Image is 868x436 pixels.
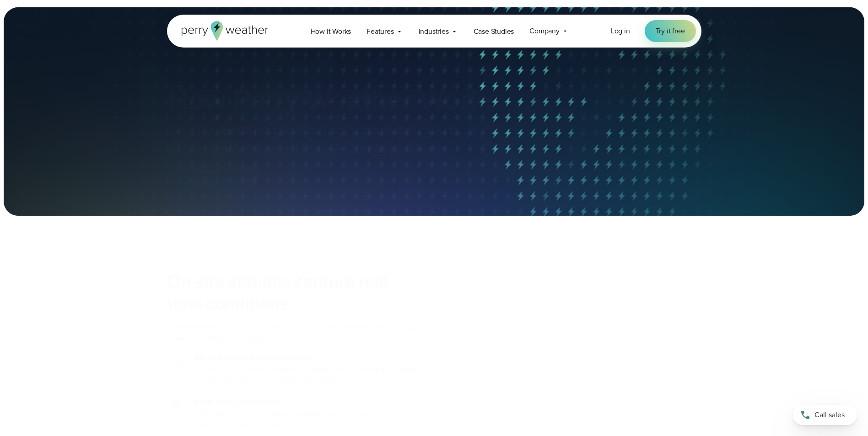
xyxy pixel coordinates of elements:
[466,22,522,41] a: Case Studies
[367,26,394,37] span: Features
[311,26,351,37] span: How it Works
[529,26,560,37] span: Company
[814,409,845,420] span: Call sales
[419,26,449,37] span: Industries
[645,20,696,42] a: Try it free
[474,26,514,37] span: Case Studies
[656,26,685,37] span: Try it free
[611,26,630,37] a: Log in
[303,22,359,41] a: How it Works
[793,405,857,425] a: Call sales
